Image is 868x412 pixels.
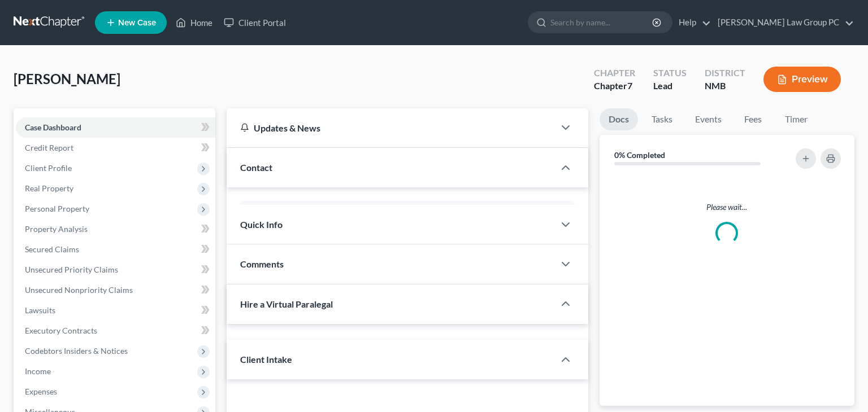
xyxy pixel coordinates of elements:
p: Please wait... [609,201,845,213]
a: Executory Contracts [16,321,215,341]
span: Client Profile [25,163,72,173]
a: Unsecured Nonpriority Claims [16,280,215,300]
span: Secured Claims [25,244,79,254]
span: Quick Info [240,219,283,230]
a: Case Dashboard [16,117,215,138]
span: Lawsuits [25,305,55,315]
span: Expenses [25,387,57,396]
a: Property Analysis [16,219,215,239]
button: Preview [763,67,841,92]
span: Executory Contracts [25,326,97,335]
a: [PERSON_NAME] Law Group PC [712,12,854,33]
span: Contact [240,162,272,173]
a: Events [686,108,731,130]
span: Hire a Virtual Paralegal [240,299,333,309]
a: Tasks [643,108,682,130]
a: Fees [735,108,771,130]
span: Property Analysis [25,224,88,234]
a: Lawsuits [16,300,215,321]
span: 7 [627,80,632,91]
div: NMB [705,80,745,93]
span: Unsecured Nonpriority Claims [25,285,133,295]
a: Unsecured Priority Claims [16,260,215,280]
span: Income [25,366,51,376]
span: Codebtors Insiders & Notices [25,346,128,356]
a: Credit Report [16,138,215,158]
span: Personal Property [25,204,89,213]
span: Client Intake [240,354,292,365]
input: Search by name... [550,12,654,33]
a: Docs [600,108,638,130]
span: Comments [240,258,284,269]
div: Chapter [594,67,635,80]
span: New Case [118,19,156,27]
a: Help [673,12,711,33]
div: District [705,67,745,80]
div: Chapter [594,80,635,93]
div: Updates & News [240,122,541,134]
strong: 0% Completed [614,150,665,160]
a: Home [170,12,218,33]
span: Real Property [25,183,73,193]
a: Secured Claims [16,239,215,260]
div: Lead [653,80,687,93]
a: Timer [776,108,817,130]
span: Case Dashboard [25,122,81,132]
span: [PERSON_NAME] [14,71,120,87]
div: Status [653,67,687,80]
a: Client Portal [218,12,292,33]
span: Unsecured Priority Claims [25,265,118,274]
span: Credit Report [25,143,73,152]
